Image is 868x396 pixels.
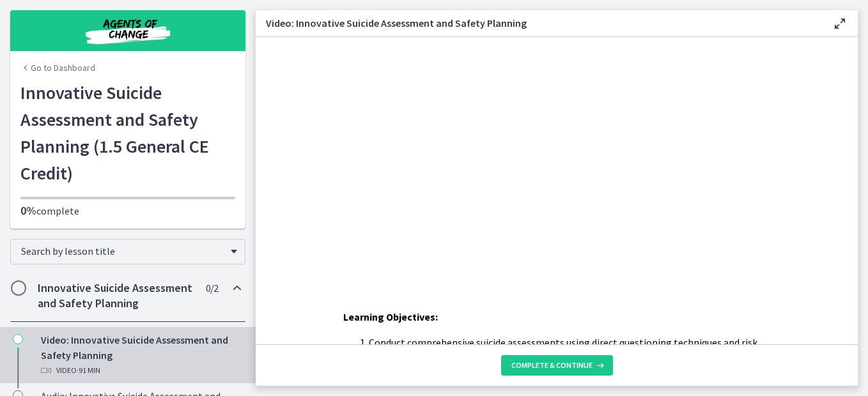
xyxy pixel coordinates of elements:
h3: Video: Innovative Suicide Assessment and Safety Planning [266,15,812,31]
button: Complete & continue [501,355,613,376]
div: Search by lesson title [10,239,245,264]
h1: Innovative Suicide Assessment and Safety Planning (1.5 General CE Credit) [20,79,235,187]
span: Search by lesson title [21,245,224,257]
h2: Innovative Suicide Assessment and Safety Planning [38,280,194,311]
div: Video [41,363,240,378]
span: · 91 min [77,363,100,378]
span: 0% [20,203,36,218]
li: Conduct comprehensive suicide assessments using direct questioning techniques and risk factor ana... [369,335,770,365]
iframe: Video Lesson [256,37,858,280]
img: Agents of Change [51,15,205,46]
span: 0 / 2 [206,280,218,296]
p: complete [20,203,235,218]
div: Video: Innovative Suicide Assessment and Safety Planning [41,332,240,378]
a: Go to Dashboard [20,61,95,74]
span: Complete & continue [511,360,593,370]
span: Learning Objectives: [343,310,438,323]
